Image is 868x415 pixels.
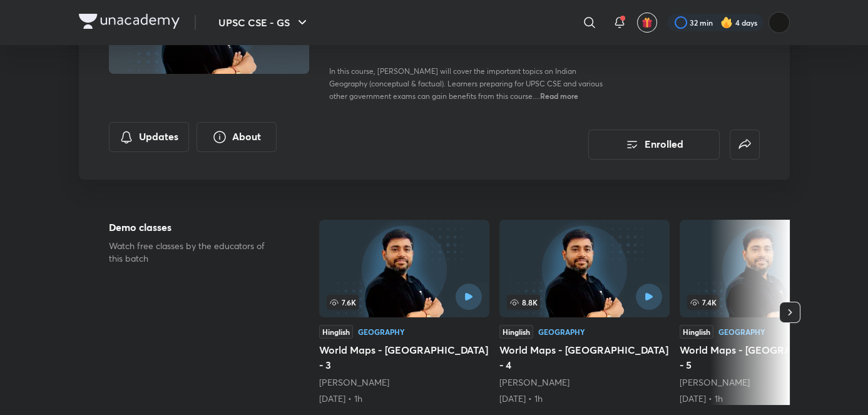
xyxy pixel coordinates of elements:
span: Read more [540,91,578,101]
button: false [730,130,760,160]
button: avatar [637,13,657,33]
a: 8.8KHinglishGeographyWorld Maps - [GEOGRAPHIC_DATA] - 4[PERSON_NAME][DATE] • 1h [499,220,670,405]
div: Hinglish [499,325,533,339]
a: World Maps - Africa - 5 [680,220,850,405]
div: Geography [358,328,405,336]
button: About [197,122,277,152]
div: Sudarshan Gurjar [499,376,670,389]
div: Sudarshan Gurjar [319,376,489,389]
button: Updates [109,122,189,152]
button: Enrolled [588,130,720,160]
h5: Demo classes [109,220,279,235]
div: Hinglish [680,325,713,339]
img: streak [720,16,733,29]
img: Company Logo [79,14,180,29]
span: 7.6K [327,295,359,310]
a: 7.4KHinglishGeographyWorld Maps - [GEOGRAPHIC_DATA] - 5[PERSON_NAME][DATE] • 1h [680,220,850,405]
div: Sudarshan Gurjar [680,376,850,389]
a: World Maps - Africa - 3 [319,220,489,405]
div: Geography [538,328,585,336]
button: UPSC CSE - GS [211,10,317,35]
span: 7.4K [687,295,719,310]
p: Watch free classes by the educators of this batch [109,240,279,265]
div: Hinglish [319,325,353,339]
a: Company Logo [79,14,180,32]
h5: World Maps - [GEOGRAPHIC_DATA] - 3 [319,342,489,372]
span: In this course, [PERSON_NAME] will cover the important topics on Indian Geography (conceptual & f... [329,66,603,101]
h5: World Maps - [GEOGRAPHIC_DATA] - 4 [499,342,670,372]
h5: World Maps - [GEOGRAPHIC_DATA] - 5 [680,342,850,372]
span: 8.8K [507,295,540,310]
div: 21st Apr • 1h [680,392,850,405]
a: 7.6KHinglishGeographyWorld Maps - [GEOGRAPHIC_DATA] - 3[PERSON_NAME][DATE] • 1h [319,220,489,405]
div: 17th Apr • 1h [319,392,489,405]
div: 18th Apr • 1h [499,392,670,405]
img: Vidhi dubey [768,12,790,33]
a: World Maps - Africa - 4 [499,220,670,405]
a: [PERSON_NAME] [680,376,750,388]
a: [PERSON_NAME] [499,376,569,388]
a: [PERSON_NAME] [319,376,389,388]
img: avatar [641,17,653,28]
